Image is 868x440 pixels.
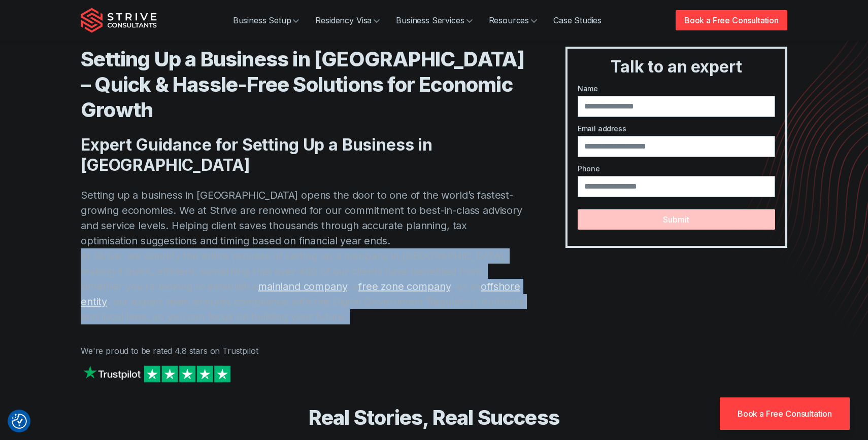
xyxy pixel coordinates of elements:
[676,10,787,30] a: Book a Free Consultation
[481,10,546,30] a: Resources
[81,47,525,123] h1: Setting Up a Business in [GEOGRAPHIC_DATA] – Quick & Hassle-Free Solutions for Economic Growth
[225,10,308,30] a: Business Setup
[578,209,775,230] button: Submit
[81,8,157,33] img: Strive Consultants
[258,280,347,292] a: mainland company
[388,10,480,30] a: Business Services
[578,83,775,94] label: Name
[12,414,27,429] img: Revisit consent button
[81,345,525,357] p: We're proud to be rated 4.8 stars on Trustpilot
[720,397,850,430] a: Book a Free Consultation
[81,363,233,385] img: Strive on Trustpilot
[358,280,450,292] a: free zone company
[578,163,775,174] label: Phone
[578,123,775,134] label: Email address
[545,10,610,30] a: Case Studies
[81,188,525,324] p: Setting up a business in [GEOGRAPHIC_DATA] opens the door to one of the world’s fastest-growing e...
[572,57,781,77] h3: Talk to an expert
[307,10,388,30] a: Residency Visa
[12,414,27,429] button: Consent Preferences
[81,135,525,175] h2: Expert Guidance for Setting Up a Business in [GEOGRAPHIC_DATA]
[81,405,787,430] h3: Real Stories, Real Success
